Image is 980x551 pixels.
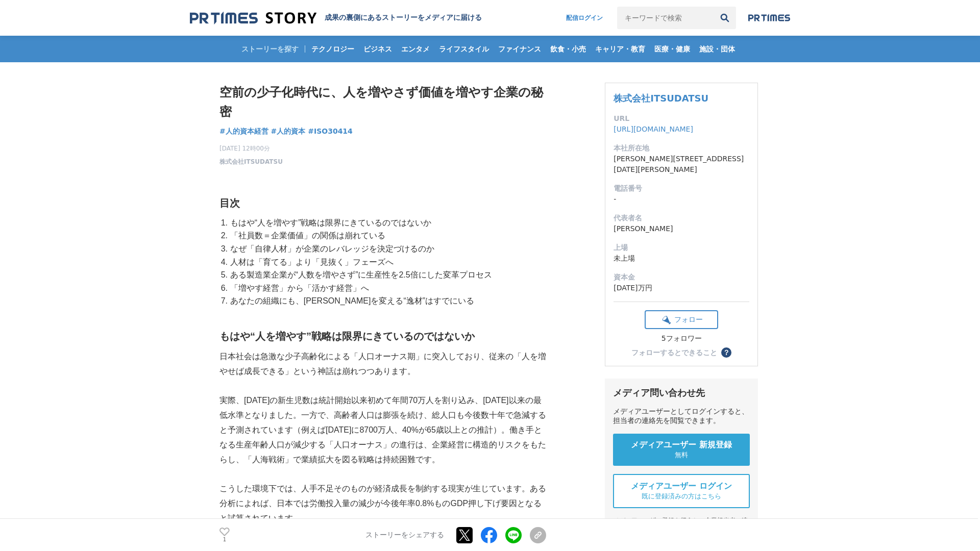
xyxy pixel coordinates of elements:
[631,481,732,492] span: メディアユーザー ログイン
[219,349,546,379] p: 日本社会は急激な少子高齢化による「人口オーナス期」に突入しており、従来の「人を増やせば成長できる」という神話は崩れつつあります。
[645,334,718,343] div: 5フォロワー
[642,492,721,501] span: 既に登録済みの方はこちら
[219,157,283,166] a: 株式会社ITSUDATSU
[613,387,750,399] div: メディア問い合わせ先
[675,450,688,460] span: 無料
[695,36,739,62] a: 施設・団体
[219,144,283,153] span: [DATE] 12時00分
[614,183,749,194] dt: 電話番号
[219,331,475,342] strong: もはや“人を増やす”戦略は限界にきているのではないか
[219,393,546,467] p: 実際、[DATE]の新生児数は統計開始以来初めて年間70万人を割り込み、[DATE]以来の最低水準となりました。一方で、高齢者人口は膨張を続け、総人口も今後数十年で急減すると予測されています（例...
[614,194,749,205] dd: -
[494,44,545,54] span: ファイナンス
[307,36,358,62] a: テクノロジー
[219,83,546,122] h1: 空前の少子化時代に、人を増やさず価値を増やす企業の秘密
[614,143,749,154] dt: 本社所在地
[219,482,546,525] p: こうした環境下では、人手不足そのものが経済成長を制約する現実が生じています。ある分析によれば、日本では労働投入量の減少が今後年率0.8%ものGDP押し下げ要因となると試算されています。
[228,256,546,269] li: 人材は「育てる」より「見抜く」フェーズへ
[219,197,240,209] strong: 目次
[228,216,546,230] li: もはや“人を増やす”戦略は限界にきているのではないか
[631,440,732,450] span: メディアユーザー 新規登録
[650,44,694,54] span: 医療・健康
[614,253,749,264] dd: 未上場
[271,126,306,137] a: #人的資本
[307,44,358,54] span: テクノロジー
[614,272,749,283] dt: 資本金
[721,347,731,358] button: ？
[228,282,546,295] li: 「増やす経営」から「活かす経営」へ
[219,126,268,137] a: #人的資本経営
[435,36,493,62] a: ライフスタイル
[365,531,444,540] p: ストーリーをシェアする
[614,154,749,175] dd: [PERSON_NAME][STREET_ADDRESS][DATE][PERSON_NAME]
[614,93,708,104] a: 株式会社ITSUDATSU
[190,11,316,25] img: 成果の裏側にあるストーリーをメディアに届ける
[556,7,613,29] a: 配信ログイン
[397,44,434,54] span: エンタメ
[723,349,730,356] span: ？
[748,14,790,22] img: prtimes
[613,474,750,508] a: メディアユーザー ログイン 既に登録済みの方はこちら
[219,537,230,542] p: 1
[546,44,590,54] span: 飲食・小売
[614,242,749,253] dt: 上場
[228,294,546,308] li: あなたの組織にも、[PERSON_NAME]を変える“逸材”はすでにいる
[359,36,396,62] a: ビジネス
[228,268,546,282] li: ある製造業企業が“人数を増やさず”に生産性を2.5倍にした変革プロセス
[695,44,739,54] span: 施設・団体
[614,213,749,223] dt: 代表者名
[359,44,396,54] span: ビジネス
[190,11,482,25] a: 成果の裏側にあるストーリーをメディアに届ける 成果の裏側にあるストーリーをメディアに届ける
[617,7,714,29] input: キーワードで検索
[271,127,306,136] span: #人的資本
[645,310,718,329] button: フォロー
[613,434,750,466] a: メディアユーザー 新規登録 無料
[435,44,493,54] span: ライフスタイル
[308,127,353,136] span: #ISO30414
[494,36,545,62] a: ファイナンス
[546,36,590,62] a: 飲食・小売
[614,125,693,133] a: [URL][DOMAIN_NAME]
[591,36,649,62] a: キャリア・教育
[650,36,694,62] a: 医療・健康
[631,349,717,356] div: フォローするとできること
[325,13,482,22] h2: 成果の裏側にあるストーリーをメディアに届ける
[613,407,750,425] div: メディアユーザーとしてログインすると、担当者の連絡先を閲覧できます。
[308,126,353,137] a: #ISO30414
[614,283,749,293] dd: [DATE]万円
[219,127,268,136] span: #人的資本経営
[228,229,546,242] li: 「社員数＝企業価値」の関係は崩れている
[714,7,736,29] button: 検索
[397,36,434,62] a: エンタメ
[614,113,749,124] dt: URL
[228,242,546,256] li: なぜ「自律人材」が企業のレバレッジを決定づけるのか
[591,44,649,54] span: キャリア・教育
[614,223,749,234] dd: [PERSON_NAME]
